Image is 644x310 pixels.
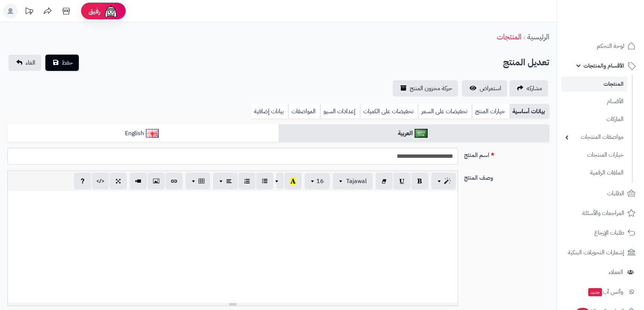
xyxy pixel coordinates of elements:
[9,55,41,71] a: الغاء
[561,129,627,145] a: مواصفات المنتجات
[20,4,38,20] a: تحديثات المنصة
[561,147,627,163] a: خيارات المنتجات
[461,170,553,182] label: وصف المنتج
[146,129,159,138] img: English
[410,84,452,93] span: حركة مخزون المنتج
[472,104,509,119] a: خيارات المنتج
[561,185,640,202] a: الطلبات
[561,244,640,261] a: إشعارات التحويلات البنكية
[415,129,428,138] img: العربية
[607,188,624,199] span: الطلبات
[393,80,458,97] a: حركة مخزون المنتج
[346,177,367,186] span: Tajawal
[503,55,549,70] h2: تعديل المنتج
[320,104,360,119] a: إعدادات السيو
[561,111,627,127] a: الماركات
[26,58,35,67] span: الغاء
[497,31,521,42] a: المنتجات
[418,104,472,119] a: تخفيضات على السعر
[509,104,549,119] a: بيانات أساسية
[561,224,640,242] a: طلبات الإرجاع
[288,104,320,119] a: المواصفات
[45,55,79,71] button: حفظ
[561,37,640,55] a: لوحة التحكم
[360,104,418,119] a: تخفيضات على الكميات
[103,4,118,19] img: ai-face.png
[461,148,553,160] label: اسم المنتج
[251,104,288,119] a: بيانات إضافية
[594,228,624,238] span: طلبات الإرجاع
[561,76,627,92] a: المنتجات
[333,173,373,189] button: Tajawal
[609,267,623,277] span: العملاء
[527,31,549,42] a: الرئيسية
[62,58,73,67] span: حفظ
[583,61,624,71] span: الأقسام والمنتجات
[305,173,330,189] button: 16
[561,165,627,181] a: الملفات الرقمية
[88,7,100,16] span: رفيق
[561,204,640,222] a: المراجعات والأسئلة
[561,283,640,301] a: وآتس آبجديد
[561,263,640,281] a: العملاء
[527,84,542,93] span: مشاركه
[7,124,278,143] a: English
[561,94,627,110] a: الأقسام
[568,247,624,258] span: إشعارات التحويلات البنكية
[582,208,624,218] span: المراجعات والأسئلة
[593,19,637,35] img: logo-2.png
[509,80,548,97] a: مشاركه
[316,177,324,186] span: 16
[462,80,507,97] a: استعراض
[597,41,624,51] span: لوحة التحكم
[480,84,501,93] span: استعراض
[588,288,602,296] span: جديد
[587,287,623,297] span: وآتس آب
[278,124,550,143] a: العربية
